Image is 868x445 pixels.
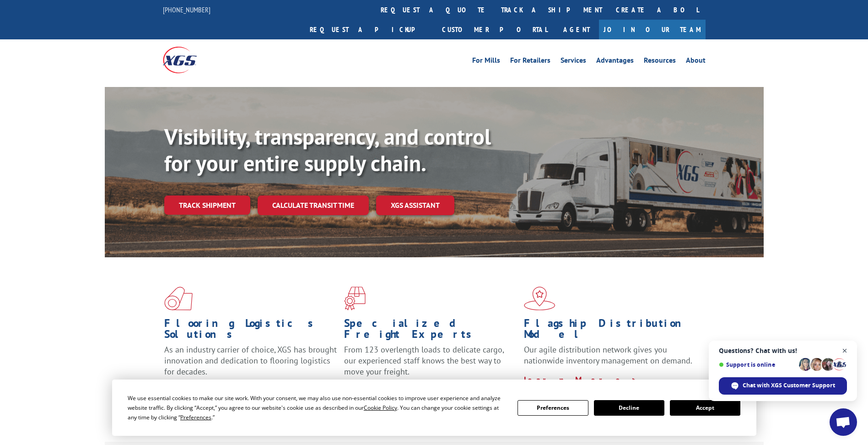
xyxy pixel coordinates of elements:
[258,195,369,215] a: Calculate transit time
[743,381,835,390] span: Chat with XGS Customer Support
[599,20,706,39] a: Join Our Team
[344,287,366,310] img: xgs-icon-focused-on-flooring-red
[376,195,454,215] a: XGS ASSISTANT
[164,287,193,310] img: xgs-icon-total-supply-chain-intelligence-red
[524,344,692,366] span: Our agile distribution network gives you nationwide inventory management on demand.
[472,57,500,67] a: For Mills
[164,195,250,215] a: Track shipment
[719,377,847,395] span: Chat with XGS Customer Support
[596,57,634,67] a: Advantages
[524,287,555,310] img: xgs-icon-flagship-distribution-model-red
[561,57,586,67] a: Services
[518,400,588,416] button: Preferences
[686,57,706,67] a: About
[344,318,517,344] h1: Specialized Freight Experts
[554,20,599,39] a: Agent
[830,408,857,436] a: Open chat
[364,404,397,412] span: Cookie Policy
[180,413,211,421] span: Preferences
[644,57,676,67] a: Resources
[594,400,664,416] button: Decline
[524,318,697,344] h1: Flagship Distribution Model
[719,347,847,354] span: Questions? Chat with us!
[303,20,435,39] a: Request a pickup
[670,400,740,416] button: Accept
[510,57,550,67] a: For Retailers
[344,344,517,385] p: From 123 overlength loads to delicate cargo, our experienced staff knows the best way to move you...
[719,361,796,368] span: Support is online
[164,344,337,377] span: As an industry carrier of choice, XGS has brought innovation and dedication to flooring logistics...
[164,122,491,177] b: Visibility, transparency, and control for your entire supply chain.
[164,318,337,344] h1: Flooring Logistics Solutions
[163,5,210,14] a: [PHONE_NUMBER]
[112,380,756,436] div: Cookie Consent Prompt
[524,374,638,385] a: Learn More >
[435,20,554,39] a: Customer Portal
[128,393,507,422] div: We use essential cookies to make our site work. With your consent, we may also use non-essential ...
